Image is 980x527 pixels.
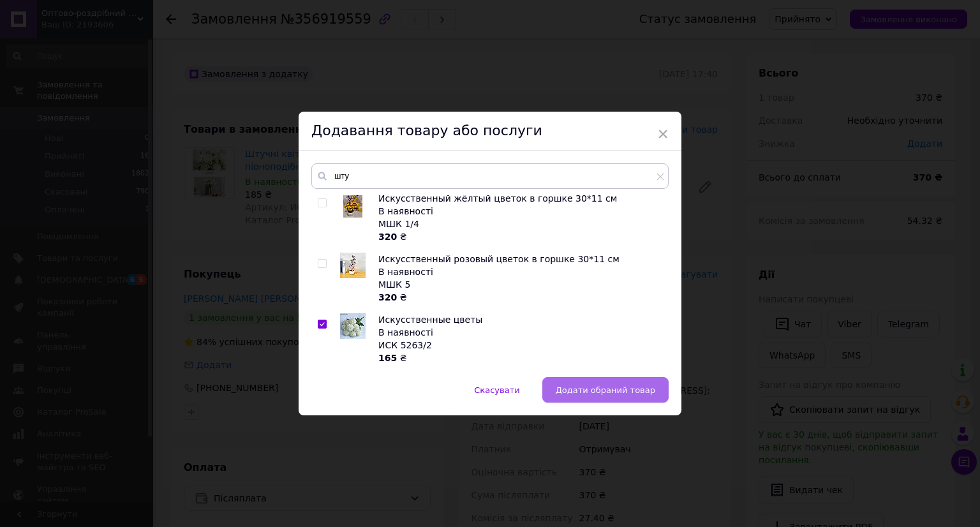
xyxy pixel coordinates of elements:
img: Искусственные цветы [340,313,366,339]
span: МШК 1/4 [378,219,419,229]
span: Скасувати [474,385,519,395]
div: В наявності [378,265,662,278]
b: 320 [378,292,397,302]
span: ИСК 5263/2 [378,340,432,350]
img: Искусственный жёлтый цветок в горшке 30*11 см [343,192,362,218]
input: Пошук за товарами та послугами [311,163,669,189]
button: Додати обраний товар [542,377,669,403]
div: В наявності [378,326,662,339]
div: ₴ [378,230,662,243]
div: ₴ [378,352,662,364]
div: В наявності [378,205,662,218]
span: Искусственные цветы [378,315,482,325]
button: Скасувати [461,377,533,403]
div: Додавання товару або послуги [299,112,681,151]
img: Искусственный розовый цветок в горшке 30*11 см [340,253,366,278]
span: × [657,123,669,145]
span: Искусственный розовый цветок в горшке 30*11 см [378,254,620,264]
span: Додати обраний товар [556,385,655,395]
b: 165 [378,353,397,363]
div: ₴ [378,291,662,304]
span: МШК 5 [378,279,410,290]
span: Искусственный жёлтый цветок в горшке 30*11 см [378,193,617,204]
b: 320 [378,232,397,242]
